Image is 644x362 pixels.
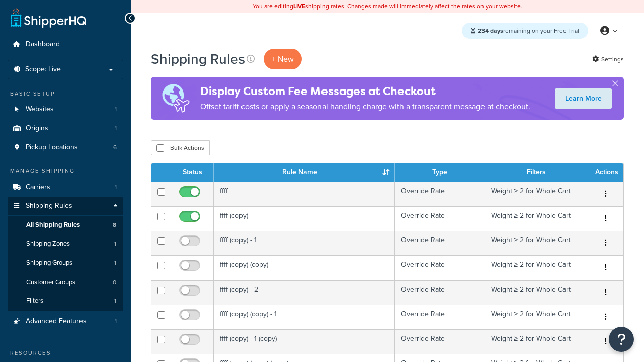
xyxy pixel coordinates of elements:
td: Override Rate [395,182,485,206]
td: Weight ≥ 2 for Whole Cart [485,305,588,329]
a: Websites 1 [8,100,123,119]
strong: 234 days [478,26,503,35]
td: Weight ≥ 2 for Whole Cart [485,255,588,280]
span: Filters [26,297,43,305]
td: Weight ≥ 2 for Whole Cart [485,206,588,231]
td: Override Rate [395,231,485,255]
li: Customer Groups [8,273,123,292]
span: 1 [115,183,117,192]
button: Open Resource Center [609,327,634,352]
span: 8 [113,221,116,229]
h1: Shipping Rules [151,49,245,69]
td: Override Rate [395,255,485,280]
span: 1 [114,259,116,267]
span: 1 [115,317,117,326]
td: Weight ≥ 2 for Whole Cart [485,280,588,305]
a: Origins 1 [8,119,123,138]
div: Manage Shipping [8,167,123,175]
span: Shipping Groups [26,259,72,267]
a: Dashboard [8,35,123,54]
td: Weight ≥ 2 for Whole Cart [485,182,588,206]
td: Override Rate [395,305,485,329]
td: ffff (copy) - 1 [214,231,395,255]
th: Status [171,163,214,182]
li: Websites [8,100,123,119]
a: All Shipping Rules 8 [8,216,123,234]
td: ffff (copy) - 2 [214,280,395,305]
th: Actions [588,163,623,182]
th: Filters [485,163,588,182]
div: Resources [8,349,123,357]
a: Filters 1 [8,292,123,310]
a: Carriers 1 [8,178,123,197]
li: All Shipping Rules [8,216,123,234]
span: 1 [115,105,117,114]
span: All Shipping Rules [26,221,80,229]
li: Shipping Rules [8,197,123,311]
button: Bulk Actions [151,140,210,155]
span: Carriers [26,183,50,192]
td: Weight ≥ 2 for Whole Cart [485,231,588,255]
td: Override Rate [395,329,485,354]
td: ffff (copy) (copy) - 1 [214,305,395,329]
li: Advanced Features [8,312,123,331]
img: duties-banner-06bc72dcb5fe05cb3f9472aba00be2ae8eb53ab6f0d8bb03d382ba314ac3c341.png [151,77,200,120]
span: Origins [26,124,48,133]
span: 1 [114,240,116,248]
b: LIVE [293,2,305,11]
td: Weight ≥ 2 for Whole Cart [485,329,588,354]
a: Shipping Zones 1 [8,235,123,253]
th: Type [395,163,485,182]
a: Learn More [555,88,612,109]
span: Pickup Locations [26,143,78,152]
p: Offset tariff costs or apply a seasonal handling charge with a transparent message at checkout. [200,100,530,114]
li: Origins [8,119,123,138]
a: Shipping Groups 1 [8,254,123,273]
span: Shipping Zones [26,240,70,248]
div: Basic Setup [8,89,123,98]
li: Filters [8,292,123,310]
a: Pickup Locations 6 [8,138,123,157]
a: Customer Groups 0 [8,273,123,292]
a: Shipping Rules [8,197,123,215]
h4: Display Custom Fee Messages at Checkout [200,83,530,100]
td: ffff (copy) (copy) [214,255,395,280]
div: remaining on your Free Trial [462,23,588,39]
td: ffff (copy) [214,206,395,231]
span: 6 [113,143,117,152]
p: + New [264,49,302,69]
span: Websites [26,105,54,114]
li: Shipping Zones [8,235,123,253]
span: 0 [113,278,116,287]
span: 1 [115,124,117,133]
td: Override Rate [395,206,485,231]
li: Carriers [8,178,123,197]
span: Scope: Live [25,65,61,74]
li: Pickup Locations [8,138,123,157]
span: Shipping Rules [26,202,72,210]
a: Settings [592,52,624,66]
li: Shipping Groups [8,254,123,273]
span: Dashboard [26,40,60,49]
a: ShipperHQ Home [11,8,86,28]
a: Advanced Features 1 [8,312,123,331]
span: 1 [114,297,116,305]
span: Advanced Features [26,317,87,326]
td: Override Rate [395,280,485,305]
td: ffff [214,182,395,206]
th: Rule Name : activate to sort column ascending [214,163,395,182]
span: Customer Groups [26,278,75,287]
td: ffff (copy) - 1 (copy) [214,329,395,354]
